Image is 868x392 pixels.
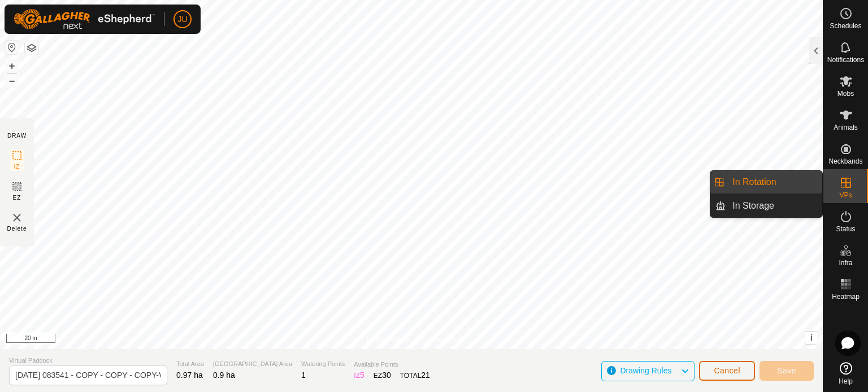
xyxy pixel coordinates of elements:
span: [GEOGRAPHIC_DATA] Area [213,359,292,369]
span: Drawing Rules [620,366,671,375]
span: Help [839,378,853,385]
span: Heatmap [832,293,860,300]
div: TOTAL [400,369,430,381]
button: Cancel [699,361,755,381]
img: VP [10,211,24,224]
span: 30 [382,371,391,380]
a: In Rotation [726,171,822,193]
span: Infra [839,259,852,266]
li: In Rotation [710,171,822,193]
span: Status [836,226,855,232]
span: 5 [360,371,364,380]
button: i [805,332,818,344]
span: Schedules [830,23,861,29]
span: Delete [7,224,27,233]
span: Animals [834,124,858,131]
span: Neckbands [828,158,862,165]
span: 21 [421,371,430,380]
button: Reset Map [5,41,19,54]
span: 0.97 ha [176,371,203,380]
span: Total Area [176,359,204,369]
a: Privacy Policy [367,334,409,345]
span: Virtual Paddock [9,356,167,365]
span: Available Points [354,360,430,369]
a: In Storage [726,195,822,217]
span: VPs [839,192,852,199]
div: EZ [374,369,391,381]
span: Cancel [714,366,740,375]
img: Gallagher Logo [14,9,155,29]
button: + [5,59,19,73]
span: i [810,333,813,342]
div: IZ [354,369,364,381]
button: Map Layers [25,41,38,55]
span: 1 [301,371,306,380]
a: Help [823,358,868,389]
span: Mobs [837,90,854,97]
span: IZ [14,162,20,171]
span: Notifications [827,56,864,63]
li: In Storage [710,195,822,217]
span: EZ [13,193,21,202]
div: DRAW [7,131,27,140]
span: JU [177,14,187,25]
button: – [5,74,19,87]
span: Watering Points [301,359,345,369]
span: In Rotation [732,175,776,189]
span: 0.9 ha [213,371,235,380]
a: Contact Us [423,334,456,345]
span: In Storage [732,199,774,213]
button: Save [759,361,814,381]
span: Save [777,366,796,375]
